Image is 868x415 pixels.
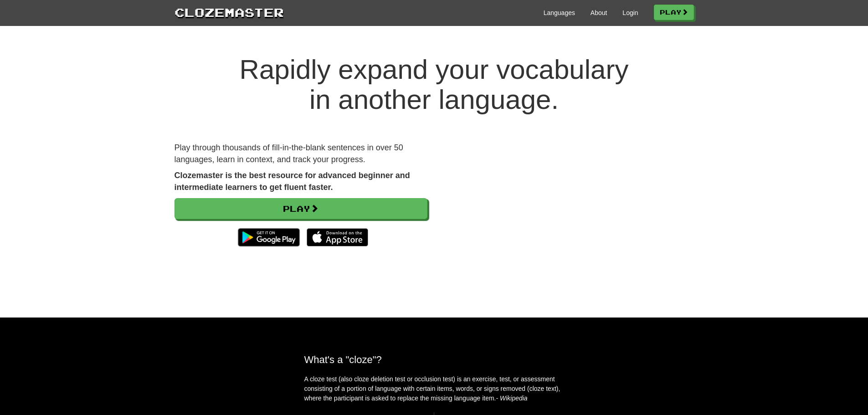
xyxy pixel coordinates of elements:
[304,374,564,403] p: A cloze test (also cloze deletion test or occlusion test) is an exercise, test, or assessment con...
[175,198,427,219] a: Play
[544,8,575,17] a: Languages
[175,171,410,192] strong: Clozemaster is the best resource for advanced beginner and intermediate learners to get fluent fa...
[307,228,368,246] img: Download_on_the_App_Store_Badge_US-UK_135x40-25178aeef6eb6b83b96f5f2d004eda3bffbb37122de64afbaef7...
[496,395,528,402] em: - Wikipedia
[233,224,304,251] img: Get it on Google Play
[175,142,427,165] p: Play through thousands of fill-in-the-blank sentences in over 50 languages, learn in context, and...
[591,8,607,17] a: About
[654,5,694,20] a: Play
[175,4,284,20] a: Clozemaster
[622,8,638,17] a: Login
[304,354,564,365] h2: What's a "cloze"?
